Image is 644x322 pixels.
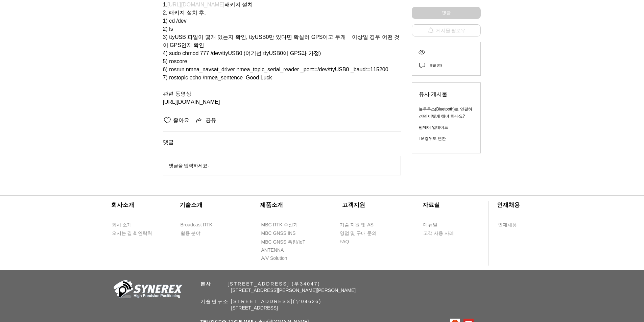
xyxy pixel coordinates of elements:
[206,117,216,124] span: 공유
[163,116,172,124] button: 좋아요 아이콘 표시 해제됨
[112,221,150,229] a: 회사 소개
[261,246,300,254] a: ANTENNA
[339,221,390,229] a: 기술 지원 및 AS
[261,230,296,237] span: MBC GNSS INS
[163,156,401,175] button: 댓글을 입력하세요.
[180,229,219,238] a: 활용 분야
[261,238,320,246] a: MBC GNSS 측량/IoT
[181,230,201,237] span: 활용 분야
[112,230,152,237] span: 오시는 길 & 연락처
[423,202,440,208] span: ​자료실
[172,117,189,124] span: 좋아요
[261,247,284,254] span: ANTENNA
[419,107,472,119] a: 블루투스(Bluetooth)로 연결하려면 어떻게 해야 하나요?
[261,222,298,228] span: MBC RTK 수신기
[340,222,374,228] span: 기술 지원 및 AS
[163,2,167,7] span: 1.
[163,18,187,24] span: 1) cd /dev
[340,230,377,237] span: 영업 및 구매 문의
[442,9,451,17] span: 댓글
[111,202,134,208] span: ​회사소개
[423,230,454,237] span: 고객 사용 사례
[498,221,530,229] a: 인재채용
[163,99,220,105] span: [URL][DOMAIN_NAME]
[163,91,191,97] span: 관련 동영상
[163,26,173,32] span: 2) ls
[419,136,446,141] a: TM경위도 변환
[261,255,287,262] span: A/V Solution
[419,125,448,130] a: 펌웨어 업데이트
[163,10,206,16] span: 2. 패키지 설치 후,
[169,163,209,168] span: 댓글을 입력하세요.
[423,229,462,238] a: 고객 사용 사례
[163,67,388,72] span: 6) rosrun nmea_navsat_driver nmea_topic_serial_reader _port:=/dev/ttyUSB0 _baud:=115200
[423,221,462,229] a: 매뉴얼
[163,50,321,56] span: 4) sudo chmod 777 /dev/ttyUSB0 (여기선 ttyUSB0이 GPS라 가정)
[231,305,278,311] span: [STREET_ADDRESS]
[112,222,132,228] span: 회사 소개
[163,75,272,80] span: 7) rostopic echo /nmea_sentence Good Luck
[195,116,216,124] button: Share via link
[261,221,312,229] a: MBC RTK 수신기
[163,140,401,145] span: 댓글
[260,202,283,208] span: ​제품소개
[200,281,212,287] span: 본사
[181,222,213,228] span: Broadcast RTK
[498,222,517,228] span: 인재채용
[163,34,400,48] span: 3) ttyUSB 파일이 몇개 있는지 확인, ttyUSB0만 있다면 확실히 GPS이고 두개 이상일 경우 어떤 것이 GPS인지 확인
[110,279,184,301] img: 회사_로고-removebg-preview.png
[423,222,437,228] span: 매뉴얼
[261,254,300,263] a: A/V Solution
[342,202,365,208] span: ​고객지원
[261,229,303,238] a: MBC GNSS INS
[340,239,349,245] span: FAQ
[163,58,187,64] span: 5) roscore
[429,62,442,69] div: 댓글 0개
[339,238,378,246] a: FAQ
[339,229,378,238] a: 영업 및 구매 문의
[412,24,481,36] button: 게시물 팔로우
[200,281,320,287] span: ​ [STREET_ADDRESS] (우34047)
[112,229,157,238] a: 오시는 길 & 연락처
[436,28,466,33] span: 게시물 팔로우
[180,202,202,208] span: ​기술소개
[419,90,474,99] span: 유사 게시물
[412,7,481,19] button: 댓글
[231,288,356,293] span: [STREET_ADDRESS][PERSON_NAME][PERSON_NAME]
[180,221,219,229] a: Broadcast RTK
[167,2,224,7] a: [URL][DOMAIN_NAME]
[497,202,520,208] span: ​인재채용
[224,2,253,7] span: 패키지 설치
[200,299,322,304] span: 기술연구소 [STREET_ADDRESS](우04626)
[261,239,306,246] span: MBC GNSS 측량/IoT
